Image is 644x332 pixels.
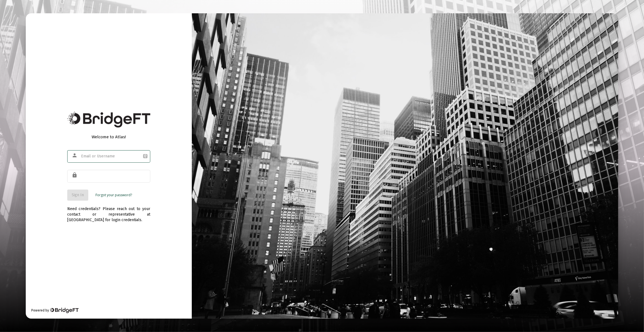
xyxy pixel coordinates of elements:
[50,308,79,313] img: Bridge Financial Technology Logo
[72,193,84,197] span: Sign In
[72,152,78,159] mat-icon: person
[67,134,150,140] div: Welcome to Atlas!
[67,190,88,201] button: Sign In
[81,154,148,159] input: Email or Username
[72,172,78,178] mat-icon: lock
[31,308,79,313] div: Powered by
[67,201,150,223] div: Need credentials? Please reach out to your contact or representative at [GEOGRAPHIC_DATA] for log...
[67,112,150,127] img: Bridge Financial Technology Logo
[95,192,132,198] a: Forgot your password?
